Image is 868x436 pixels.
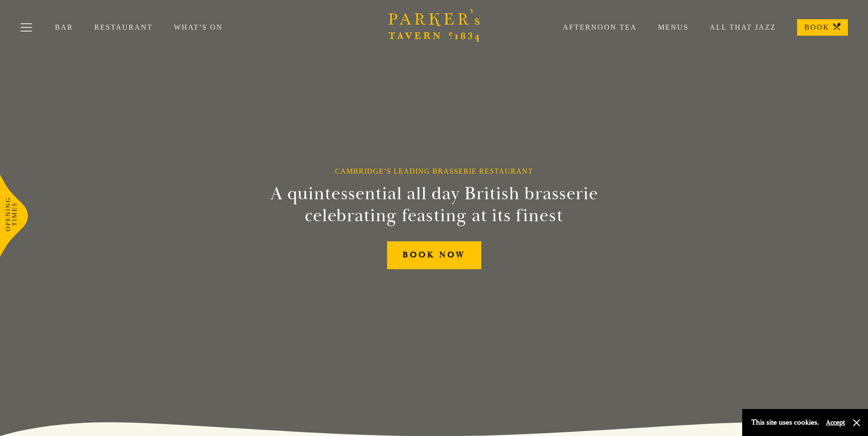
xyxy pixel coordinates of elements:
h2: A quintessential all day British brasserie celebrating feasting at its finest [226,183,643,227]
h1: Cambridge’s Leading Brasserie Restaurant [335,167,533,175]
button: Accept [826,418,845,427]
a: BOOK NOW [387,241,481,269]
button: Close and accept [852,418,861,427]
p: This site uses cookies. [751,416,819,429]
